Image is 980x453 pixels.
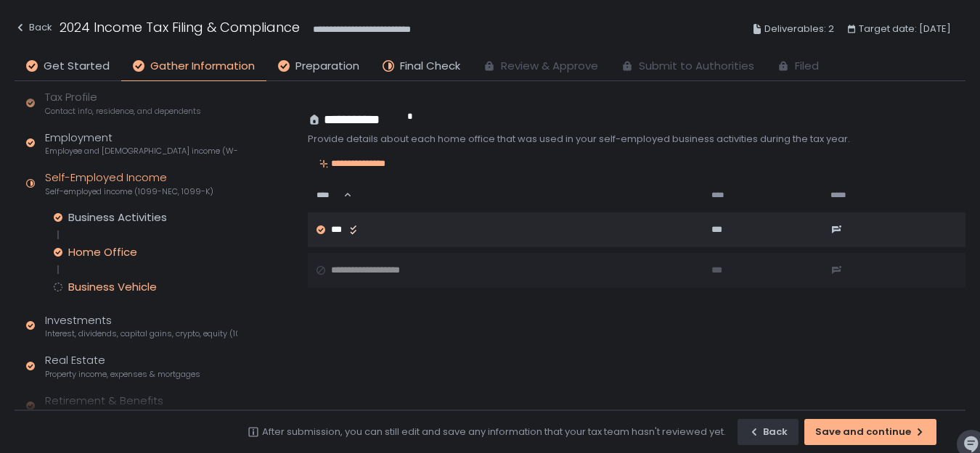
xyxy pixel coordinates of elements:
div: Provide details about each home office that was used in your self-employed business activities du... [308,133,965,146]
span: Contact info, residence, and dependents [45,106,201,117]
div: Back [15,19,52,36]
div: Investments [45,312,237,340]
div: Employment [45,130,237,157]
span: Property income, expenses & mortgages [45,369,200,380]
div: Real Estate [45,352,200,380]
div: After submission, you can still edit and save any information that your tax team hasn't reviewed ... [262,425,726,439]
span: Interest, dividends, capital gains, crypto, equity (1099s, K-1s) [45,328,237,339]
span: Preparation [295,58,359,75]
span: Retirement contributions, distributions & income (1099-R, 5498) [45,409,237,420]
div: Back [748,425,788,439]
span: Gather Information [150,58,255,75]
span: Employee and [DEMOGRAPHIC_DATA] income (W-2s) [45,146,237,157]
div: Tax Profile [45,89,201,117]
button: Back [738,419,799,445]
span: Submit to Authorities [639,58,754,75]
span: Get Started [44,58,110,75]
button: Back [15,17,52,41]
div: Retirement & Benefits [45,393,237,420]
span: Target date: [DATE] [859,20,951,38]
h1: 2024 Income Tax Filing & Compliance [60,17,300,37]
div: Self-Employed Income [45,170,213,197]
div: Business Vehicle [68,280,157,294]
span: Final Check [400,58,460,75]
div: Home Office [68,245,137,259]
span: Review & Approve [501,58,598,75]
span: Filed [795,58,819,75]
div: Business Activities [68,210,167,225]
span: Deliverables: 2 [764,20,834,38]
button: Save and continue [804,419,936,445]
span: Self-employed income (1099-NEC, 1099-K) [45,186,213,197]
div: Save and continue [815,425,926,439]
